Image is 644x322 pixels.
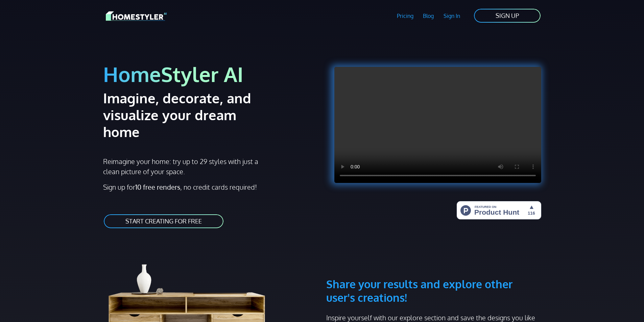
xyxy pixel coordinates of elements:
[473,8,541,23] a: SIGN UP
[103,182,318,192] p: Sign up for , no credit cards required!
[103,61,318,87] h1: HomeStyler AI
[326,245,541,304] h3: Share your results and explore other user's creations!
[418,8,439,24] a: Blog
[457,201,541,219] img: HomeStyler AI - Interior Design Made Easy: One Click to Your Dream Home | Product Hunt
[103,214,224,229] a: START CREATING FOR FREE
[103,156,264,177] p: Reimagine your home: try up to 29 styles with just a clean picture of your space.
[439,8,465,24] a: Sign In
[392,8,418,24] a: Pricing
[135,183,180,191] strong: 10 free renders
[103,89,275,140] h2: Imagine, decorate, and visualize your dream home
[106,10,167,22] img: HomeStyler AI logo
